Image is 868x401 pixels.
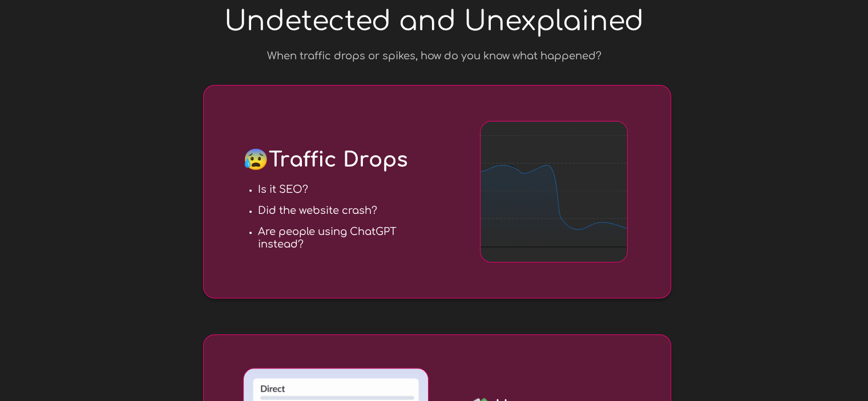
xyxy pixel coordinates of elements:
strong: Is it SEO? [258,184,308,195]
span: When traffic drops or spikes, how do you know what happened? [267,50,601,62]
span: 😰 [243,148,269,171]
span: Traffic Drops [243,148,408,171]
span: Undetected and Unexplained [224,6,644,37]
strong: Did the website crash? [258,205,377,216]
strong: Are people using ChatGPT instead? [258,226,397,250]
